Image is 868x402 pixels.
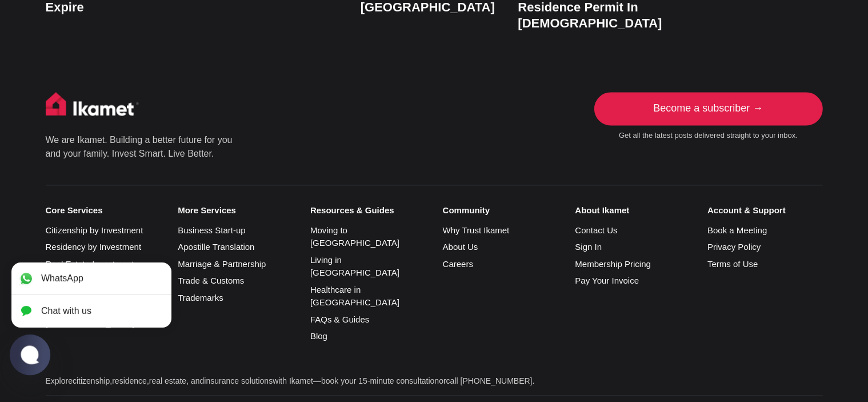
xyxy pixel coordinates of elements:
a: insurance solutions [204,376,273,385]
a: call [PHONE_NUMBER] [446,376,533,385]
a: book your 15-minute consultation [321,376,439,385]
a: Privacy Policy [707,242,761,252]
a: About Us [443,242,478,252]
a: Pay Your Invoice [575,276,639,285]
img: Ikamet home [46,92,139,121]
a: Careers [443,259,473,269]
a: Trademarks [178,293,223,303]
a: WhatsApp [11,262,171,295]
a: Contact Us [575,225,617,235]
small: Resources & Guides [310,205,425,216]
a: citizenship [73,376,110,385]
a: Why Trust Ikamet [443,225,510,235]
a: Marriage & Partnership [178,259,266,269]
a: Terms of Use [707,259,758,269]
small: Community [443,205,558,216]
a: Living in [GEOGRAPHIC_DATA] [310,255,399,278]
a: real estate [149,376,186,385]
small: Account & Support [707,205,822,216]
p: We are Ikamet. Building a better future for you and your family. Invest Smart. Live Better. [46,133,234,161]
a: Healthcare in [GEOGRAPHIC_DATA] [310,285,399,308]
a: Blog [310,331,327,341]
a: Citizenship by Investment [46,225,143,235]
a: Trade & Customs [178,276,244,285]
a: Membership Pricing [575,259,651,269]
jdiv: WhatsApp [41,273,83,284]
small: More Services [178,205,293,216]
a: Business Start-up [178,225,245,235]
a: Real Estate Investment [46,259,134,269]
small: Core Services [46,205,161,216]
p: Explore , , , and with Ikamet— or . [46,375,823,387]
a: Apostille Translation [178,242,254,252]
a: Become a subscriber → [594,92,823,125]
a: Residency by Investment [46,242,142,252]
small: About Ikamet [575,205,690,216]
a: FAQs & Guides [310,315,369,324]
jdiv: Chat with us [41,306,91,316]
small: Get all the latest posts delivered straight to your inbox. [594,131,823,141]
a: Book a Meeting [707,225,767,235]
a: residence [112,376,147,385]
a: Sign In [575,242,602,252]
a: Moving to [GEOGRAPHIC_DATA] [310,225,399,248]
